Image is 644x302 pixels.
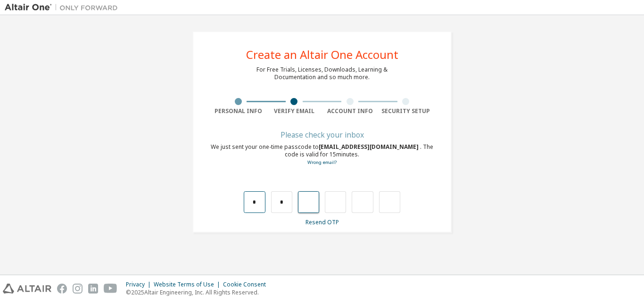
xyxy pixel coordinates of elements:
[322,107,378,115] div: Account Info
[3,284,51,294] img: altair_logo.svg
[210,143,434,166] div: We just sent your one-time passcode to . The code is valid for 15 minutes.
[210,132,434,138] div: Please check your inbox
[307,159,337,165] a: Go back to the registration form
[256,66,388,81] div: For Free Trials, Licenses, Downloads, Learning & Documentation and so much more.
[73,284,83,294] img: instagram.svg
[223,281,272,288] div: Cookie Consent
[246,49,398,60] div: Create an Altair One Account
[57,284,67,294] img: facebook.svg
[319,143,420,151] span: [EMAIL_ADDRESS][DOMAIN_NAME]
[88,284,98,294] img: linkedin.svg
[5,3,123,12] img: Altair One
[266,107,322,115] div: Verify Email
[104,284,117,294] img: youtube.svg
[154,281,223,288] div: Website Terms of Use
[126,288,272,296] p: © 2025 Altair Engineering, Inc. All Rights Reserved.
[305,218,339,226] a: Resend OTP
[378,107,434,115] div: Security Setup
[210,107,266,115] div: Personal Info
[126,281,154,288] div: Privacy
